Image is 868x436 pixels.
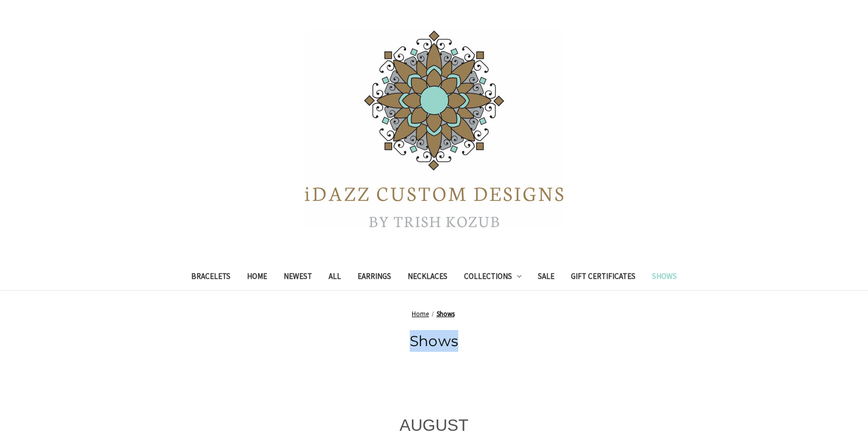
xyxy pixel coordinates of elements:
a: Collections [456,265,530,290]
a: Necklaces [399,265,456,290]
span: AUGUST [399,416,468,434]
h1: Shows [146,330,722,352]
a: Bracelets [183,265,239,290]
a: All [320,265,349,290]
a: Earrings [349,265,399,290]
img: iDazz Custom Designs [305,30,563,227]
a: Home [239,265,275,290]
a: Gift Certificates [563,265,644,290]
a: Home [412,309,429,318]
a: Sale [530,265,563,290]
a: Newest [275,265,320,290]
a: Shows [644,265,685,290]
nav: Breadcrumb [146,309,722,319]
a: Shows [437,309,455,318]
